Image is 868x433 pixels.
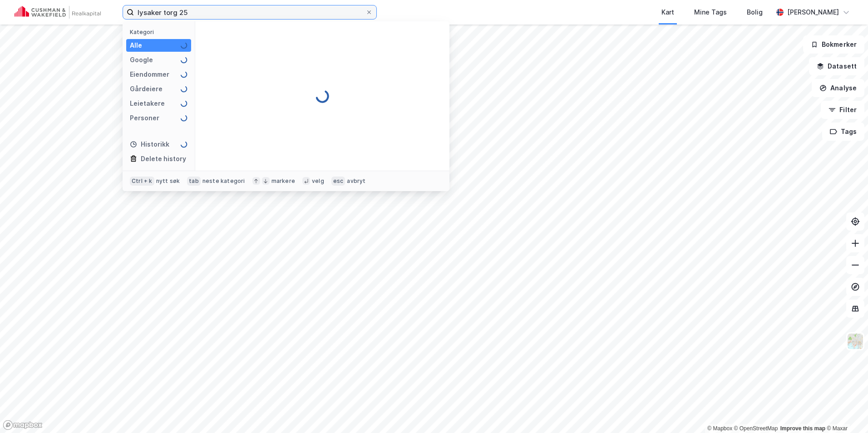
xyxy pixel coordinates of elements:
a: Mapbox [707,425,732,432]
div: [PERSON_NAME] [787,7,839,18]
a: OpenStreetMap [734,425,778,432]
button: Tags [822,123,864,141]
img: spinner.a6d8c91a73a9ac5275cf975e30b51cfb.svg [180,85,187,93]
div: Kontrollprogram for chat [823,389,868,433]
button: Datasett [809,57,864,75]
div: Eiendommer [130,69,169,80]
div: Historikk [130,139,169,150]
iframe: Chat Widget [823,389,868,433]
div: tab [187,177,201,186]
img: cushman-wakefield-realkapital-logo.202ea83816669bd177139c58696a8fa1.svg [15,6,101,19]
button: Bokmerker [803,35,864,54]
div: esc [331,177,345,186]
div: neste kategori [202,177,245,185]
div: Alle [130,40,142,51]
div: Gårdeiere [130,84,163,94]
div: Ctrl + k [130,177,154,186]
div: Kategori [130,29,191,35]
div: Mine Tags [694,7,727,18]
div: Kart [661,7,674,18]
img: spinner.a6d8c91a73a9ac5275cf975e30b51cfb.svg [180,141,187,148]
div: nytt søk [156,177,180,185]
img: spinner.a6d8c91a73a9ac5275cf975e30b51cfb.svg [315,89,330,103]
img: spinner.a6d8c91a73a9ac5275cf975e30b51cfb.svg [180,100,187,107]
div: Leietakere [130,98,165,109]
div: Bolig [747,7,763,18]
img: spinner.a6d8c91a73a9ac5275cf975e30b51cfb.svg [180,42,187,49]
img: Z [847,333,864,350]
div: avbryt [347,177,365,185]
img: spinner.a6d8c91a73a9ac5275cf975e30b51cfb.svg [180,56,187,64]
div: Delete history [141,153,186,164]
button: Analyse [812,79,864,97]
div: velg [312,177,324,185]
div: Google [130,54,153,65]
button: Filter [821,101,864,119]
a: Improve this map [780,425,825,432]
a: Mapbox homepage [3,420,43,430]
div: markere [271,177,295,185]
input: Søk på adresse, matrikkel, gårdeiere, leietakere eller personer [134,5,365,19]
img: spinner.a6d8c91a73a9ac5275cf975e30b51cfb.svg [180,71,187,78]
img: spinner.a6d8c91a73a9ac5275cf975e30b51cfb.svg [180,114,187,122]
div: Personer [130,113,159,123]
